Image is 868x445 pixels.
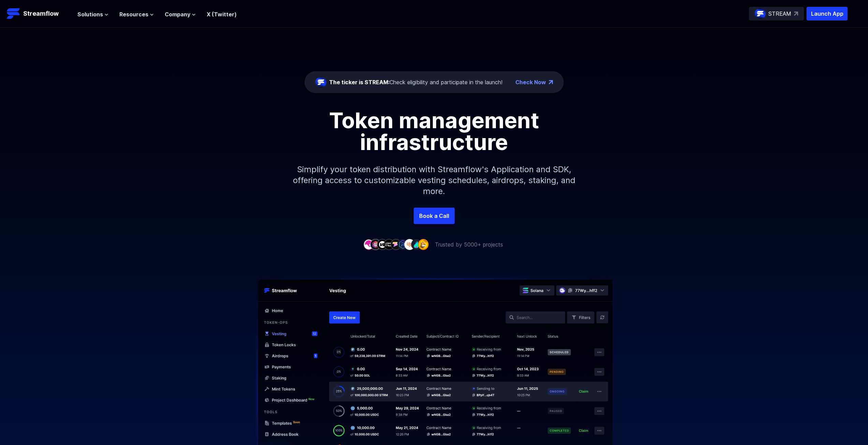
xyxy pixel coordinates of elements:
p: Streamflow [23,9,59,18]
a: Streamflow [7,7,71,20]
img: company-7 [404,239,415,250]
span: The ticker is STREAM: [329,79,389,86]
img: company-1 [363,239,374,250]
p: Trusted by 5000+ projects [435,240,503,249]
button: Solutions [77,10,108,18]
span: Resources [119,10,148,18]
img: streamflow-logo-circle.png [755,8,766,19]
button: Company [165,10,196,18]
img: company-4 [384,239,395,250]
img: company-8 [411,239,422,250]
img: Streamflow Logo [7,7,20,20]
img: company-6 [397,239,408,250]
img: company-3 [377,239,388,250]
span: Solutions [77,10,103,18]
div: Check eligibility and participate in the launch! [329,78,502,86]
img: top-right-arrow.svg [794,12,798,16]
a: Book a Call [414,208,455,224]
img: top-right-arrow.png [549,80,553,84]
p: STREAM [768,10,791,18]
img: streamflow-logo-circle.png [315,77,326,88]
span: Company [165,10,190,18]
a: STREAM [749,7,804,20]
img: company-9 [418,239,429,250]
a: X (Twitter) [207,11,237,18]
img: company-2 [370,239,381,250]
a: Check Now [515,78,546,86]
button: Resources [119,10,154,18]
button: Launch App [807,7,848,20]
img: company-5 [391,239,401,250]
p: Simplify your token distribution with Streamflow's Application and SDK, offering access to custom... [288,153,581,208]
h1: Token management infrastructure [281,109,588,153]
